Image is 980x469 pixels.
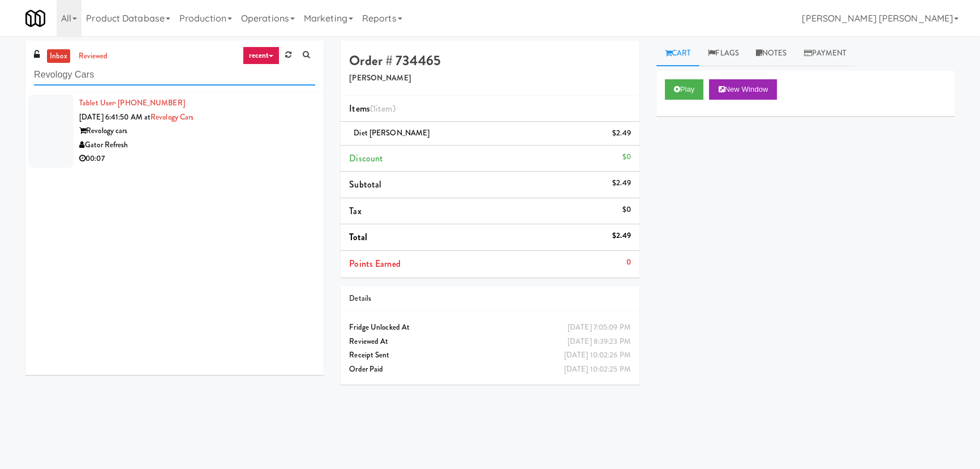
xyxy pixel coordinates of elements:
div: 00:07 [79,152,315,166]
a: Cart [656,41,700,66]
h4: Order # 734465 [349,53,630,68]
span: Total [349,231,367,244]
div: Revology cars [79,124,315,138]
span: Discount [349,152,383,165]
a: Tablet User· [PHONE_NUMBER] [79,97,185,108]
h5: [PERSON_NAME] [349,74,630,83]
img: Micromart [25,8,45,28]
a: Notes [747,41,796,66]
a: recent [243,46,280,65]
span: Diet [PERSON_NAME] [354,127,429,138]
div: 0 [626,255,631,270]
a: Payment [795,41,855,66]
div: Gator Refresh [79,138,315,152]
span: Items [349,102,395,115]
button: New Window [709,79,777,100]
div: [DATE] 10:02:25 PM [564,363,631,377]
input: Search vision orders [34,65,315,86]
span: Subtotal [349,178,381,191]
div: [DATE] 8:39:23 PM [568,335,631,349]
ng-pluralize: item [376,102,392,115]
div: [DATE] 10:02:26 PM [564,348,631,363]
span: [DATE] 6:41:50 AM at [79,112,151,122]
button: Play [665,79,704,100]
div: Details [349,292,630,306]
div: $2.49 [612,126,631,140]
span: · [PHONE_NUMBER] [114,97,185,108]
span: Points Earned [349,257,400,270]
div: Receipt Sent [349,348,630,363]
div: Reviewed At [349,335,630,349]
a: inbox [47,49,70,63]
li: Tablet User· [PHONE_NUMBER][DATE] 6:41:50 AM atRevology CarsRevology carsGator Refresh00:07 [25,92,324,170]
span: Tax [349,204,361,218]
div: $0 [622,203,630,217]
div: Fridge Unlocked At [349,321,630,335]
div: [DATE] 7:05:09 PM [568,321,631,335]
a: reviewed [76,49,111,63]
div: Order Paid [349,363,630,377]
div: $0 [622,150,630,164]
div: $2.49 [612,176,631,190]
div: $2.49 [612,229,631,243]
a: Revology Cars [151,112,194,122]
span: (1 ) [370,102,396,115]
a: Flags [699,41,747,66]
